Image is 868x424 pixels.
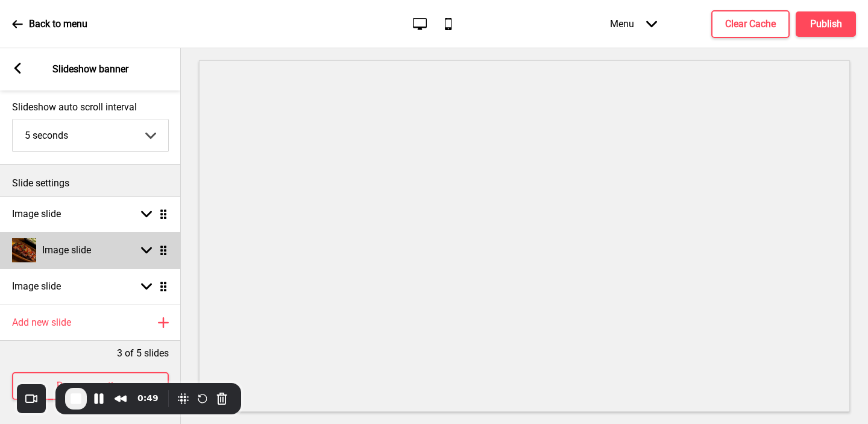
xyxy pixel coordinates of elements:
label: Slideshow auto scroll interval [12,101,169,113]
p: Back to menu [29,17,87,31]
h4: Image slide [42,244,91,257]
a: Back to menu [12,8,87,40]
h4: Clear Cache [725,17,776,31]
div: Menu [598,6,669,42]
h4: Remove section [57,379,124,393]
h4: Publish [810,17,842,31]
h4: Image slide [12,280,61,293]
button: Remove section [12,372,169,400]
p: Slideshow banner [52,63,128,76]
button: Clear Cache [711,10,790,38]
p: Slide settings [12,177,169,190]
h4: Image slide [12,207,61,221]
button: Publish [796,11,856,37]
p: 3 of 5 slides [117,347,169,360]
h4: Add new slide [12,316,71,329]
